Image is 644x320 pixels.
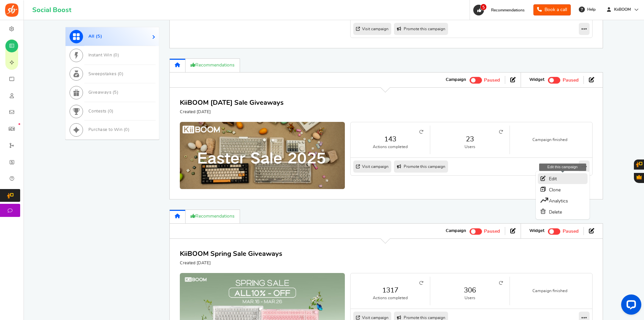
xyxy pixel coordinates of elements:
a: 306 [437,285,503,295]
a: 1317 [357,285,423,295]
a: Recommendations [186,210,240,223]
a: Analytics [538,195,588,206]
a: Promote this campaign [394,23,448,35]
span: 5 [97,34,100,39]
a: Edit [538,173,588,184]
span: KiiBOOM [611,7,634,12]
div: Edit this campaign [539,164,586,171]
span: 5 [480,4,487,10]
strong: Widget [529,77,545,83]
p: Created [DATE] [180,260,282,266]
iframe: LiveChat chat widget [616,292,644,320]
a: Clone [538,184,588,195]
li: Widget activated [524,76,583,84]
small: Actions completed [357,295,423,301]
a: Delete [538,206,588,217]
img: Social Boost [5,3,18,17]
span: 0 [125,128,128,132]
span: Paused [484,78,500,83]
li: Widget activated [524,227,583,235]
span: 0 [119,72,122,76]
span: 5 [114,90,117,95]
span: Paused [563,78,578,83]
strong: Campaign [446,77,466,83]
h1: Social Boost [32,6,71,14]
button: Gratisfaction [634,173,644,183]
span: Contests ( ) [88,109,114,113]
a: Recommendations [186,58,240,72]
small: Campaign finished [517,288,583,294]
p: Created [DATE] [180,109,284,115]
a: Book a call [533,4,571,15]
span: Giveaways ( ) [88,90,119,95]
span: Instant Win ( ) [88,53,119,57]
a: Promote this campaign [394,161,448,173]
a: Visit campaign [353,23,391,35]
span: Help [586,7,596,12]
a: Help [576,4,599,15]
strong: Campaign [446,228,466,234]
span: Gratisfaction [637,175,642,179]
small: Users [437,144,503,150]
a: 143 [357,134,423,144]
a: KiiBOOM [DATE] Sale Giveaways [180,99,284,106]
span: Paused [484,229,500,234]
a: KiiBOOM Spring Sale Giveaways [180,250,282,257]
small: Users [437,295,503,301]
span: Sweepstakes ( ) [88,72,124,76]
em: New [18,123,20,125]
a: 5 Recommendations [473,5,528,15]
span: 0 [115,53,118,57]
span: Recommendations [491,8,525,12]
a: 23 [437,134,503,144]
span: All ( ) [88,34,103,39]
a: Visit campaign [353,161,391,173]
span: 0 [109,109,112,113]
span: Paused [563,229,578,234]
span: Purchase to Win ( ) [88,128,130,132]
small: Actions completed [357,144,423,150]
strong: Widget [529,228,545,234]
small: Campaign finished [517,137,583,143]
